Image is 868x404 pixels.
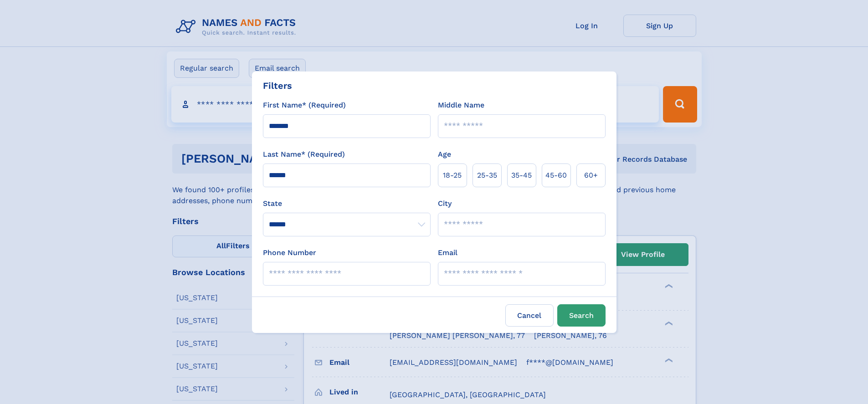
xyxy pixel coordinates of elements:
span: 18‑25 [443,170,462,181]
label: State [263,198,431,209]
label: Phone Number [263,247,316,258]
span: 25‑35 [477,170,497,181]
label: Email [438,247,457,258]
span: 35‑45 [511,170,532,181]
label: Last Name* (Required) [263,149,345,160]
label: Age [438,149,451,160]
span: 45‑60 [545,170,567,181]
label: City [438,198,452,209]
label: Cancel [505,304,554,327]
label: First Name* (Required) [263,100,346,111]
span: 60+ [584,170,598,181]
label: Middle Name [438,100,484,111]
button: Search [557,304,606,327]
div: Filters [263,79,292,92]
